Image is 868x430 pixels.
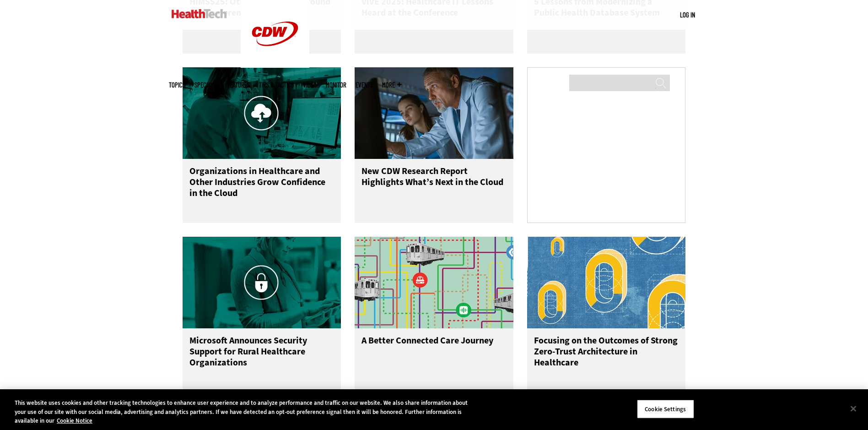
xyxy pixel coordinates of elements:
[183,67,341,159] img: People working in a hospital
[172,9,227,18] img: Home
[169,82,185,88] span: Topics
[361,166,507,202] h3: New CDW Research Report Highlights What’s Next in the Cloud
[227,82,250,88] a: Features
[355,67,513,223] a: two doctors assess MRI images New CDW Research Report Highlights What’s Next in the Cloud
[680,10,695,20] div: User menu
[57,417,92,425] a: More information about your privacy
[241,60,309,70] a: CDW
[355,237,513,392] a: subway map with healthcare icons as stops A Better Connected Care Journey
[15,398,477,425] div: This website uses cookies and other tracking technologies to enhance user experience and to analy...
[189,166,334,202] h3: Organizations in Healthcare and Other Industries Grow Confidence in the Cloud
[355,237,513,328] img: subway map with healthcare icons as stops
[527,237,686,392] a: yellow zeros being built on blue background Focusing on the Outcomes of Strong Zero-Trust Archite...
[194,82,218,88] span: Specialty
[843,398,863,419] button: Close
[356,82,373,88] a: Events
[303,82,317,88] a: Video
[637,399,694,419] button: Cookie Settings
[183,67,341,223] a: People working in a hospital Organizations in Healthcare and Other Industries Grow Confidence in ...
[259,82,294,88] a: Tips & Tactics
[382,82,401,88] span: More
[183,237,341,328] img: clinician on tablet
[680,11,695,19] a: Log in
[355,67,513,159] img: two doctors assess MRI images
[189,335,334,372] h3: Microsoft Announces Security Support for Rural Healthcare Organizations
[326,82,346,88] a: MonITor
[534,335,679,372] h3: Focusing on the Outcomes of Strong Zero-Trust Architecture in Healthcare
[538,87,675,201] iframe: advertisement
[527,237,686,328] img: yellow zeros being built on blue background
[183,237,341,392] a: clinician on tablet Microsoft Announces Security Support for Rural Healthcare Organizations
[361,335,493,372] h3: A Better Connected Care Journey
